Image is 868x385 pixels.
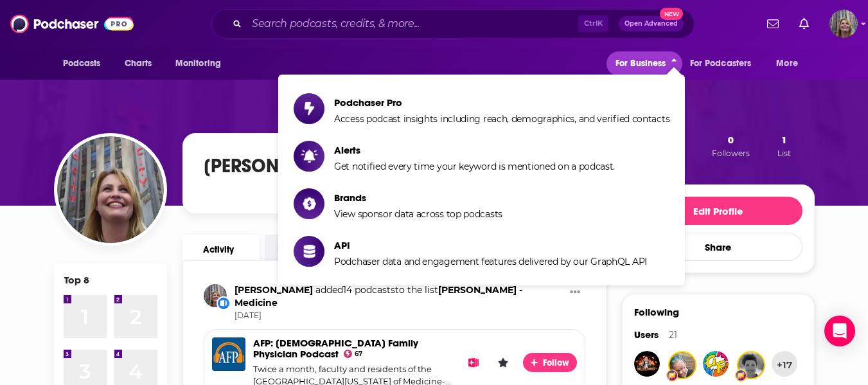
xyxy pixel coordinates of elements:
span: [DATE] [235,310,565,321]
a: Show notifications dropdown [794,13,814,35]
span: 1 [781,134,787,146]
div: Search podcasts, credits, & more... [211,9,695,39]
div: Following [634,306,679,318]
span: API [334,239,647,251]
span: Get notified every time your keyword is mentioned on a podcast. [334,161,615,172]
img: AFP: American Family Physician Podcast [212,337,245,371]
button: Edit Profile [634,197,802,225]
span: Logged in as CGorges [829,10,858,38]
span: For Podcasters [690,55,752,73]
button: Follow [523,353,577,372]
img: KillerRabbitPod [634,351,660,377]
button: open menu [682,51,770,76]
img: Podchaser - Follow, Share and Rate Podcasts [10,12,134,36]
button: 1List [774,133,795,159]
img: Rukland [669,352,695,378]
span: New [660,8,683,20]
button: Open AdvancedNew [619,16,684,31]
span: List [777,148,791,158]
span: More [776,55,798,73]
button: Leave a Rating [493,353,513,372]
img: User Profile [829,10,858,38]
a: Huber - Medicine [235,284,522,308]
img: Crystal Gorges [204,284,227,307]
span: Podchaser data and engagement features delivered by our GraphQL API [334,256,647,267]
img: User Badge Icon [666,369,678,382]
span: Ctrl K [578,15,608,32]
button: +17 [772,351,797,377]
h1: [PERSON_NAME] [204,154,346,177]
div: New List [217,296,231,310]
span: Followers [712,148,750,158]
img: Crystal Gorges [57,136,164,243]
button: open menu [166,51,238,76]
img: malene_gitte [738,352,764,378]
a: 67 [344,350,363,358]
a: Activity [182,235,260,260]
a: Charts [116,51,160,76]
span: Charts [125,55,152,73]
input: Search podcasts, credits, & more... [247,13,578,34]
div: Open Intercom Messenger [824,316,855,346]
a: Crystal Gorges [235,284,313,296]
button: 0Followers [708,133,754,159]
span: Open Advanced [624,21,678,27]
div: Top 8 [64,274,89,286]
a: AFP: American Family Physician Podcast [253,337,418,360]
a: Lists1 [265,235,342,262]
span: For Business [616,55,666,73]
h3: to the list [235,284,565,309]
button: open menu [54,51,118,76]
span: Monitoring [175,55,221,73]
span: Follow [543,357,571,368]
span: Access podcast insights including reach, demographics, and verified contacts [334,113,669,125]
span: AFP: [DEMOGRAPHIC_DATA] Family Physician Podcast [253,337,418,360]
a: Show notifications dropdown [762,13,784,35]
button: close menu [607,51,682,76]
span: Brands [334,192,502,204]
span: Podcasts [63,55,101,73]
button: Share [634,233,802,261]
span: Alerts [334,144,615,156]
div: 21 [669,329,677,341]
button: Add to List [464,353,483,372]
span: 67 [355,352,362,357]
span: Podchaser Pro [334,96,669,109]
span: 0 [728,134,734,146]
button: Show profile menu [829,10,858,38]
img: GeekFreaks [703,351,729,377]
span: View sponsor data across top podcasts [334,208,502,220]
img: User Badge Icon [734,369,747,382]
button: open menu [767,51,814,76]
span: Users [634,328,659,341]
